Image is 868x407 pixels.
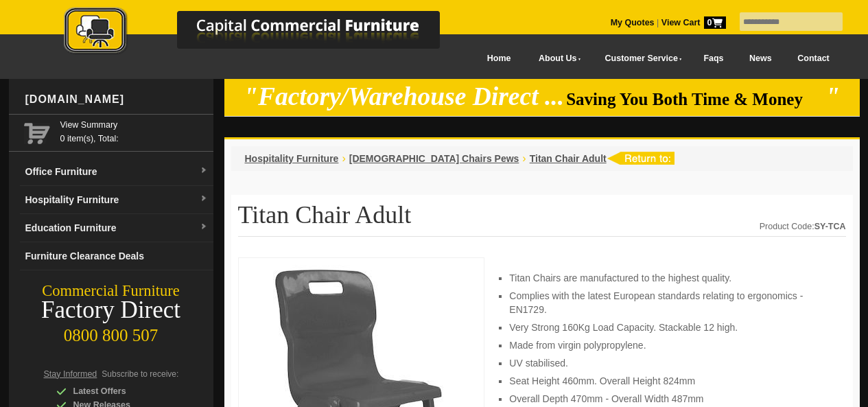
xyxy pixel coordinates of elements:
li: Overall Depth 470mm - Overall Width 487mm [509,392,832,406]
li: › [522,152,526,165]
li: UV stabilised. [509,356,832,370]
a: News [736,43,784,74]
li: Complies with the latest European standards relating to ergonomics - EN1729. [509,289,832,316]
img: Capital Commercial Furniture Logo [26,7,506,57]
li: › [342,152,345,165]
a: Office Furnituredropdown [20,158,213,186]
li: Titan Chairs are manufactured to the highest quality. [509,271,832,285]
a: Hospitality Furniture [245,153,339,164]
a: View Cart0 [659,18,725,27]
strong: View Cart [661,18,726,27]
a: Faqs [691,43,737,74]
h1: Titan Chair Adult [238,202,846,237]
em: " [825,82,840,111]
div: Latest Offers [56,384,187,398]
img: return to [607,152,675,165]
span: Stay Informed [44,369,97,379]
span: 0 item(s), Total: [60,118,208,143]
a: Education Furnituredropdown [20,214,213,242]
span: 0 [704,16,726,29]
div: 0800 800 507 [9,319,213,345]
div: Commercial Furniture [9,281,213,301]
span: Subscribe to receive: [102,369,178,379]
span: Saving You Both Time & Money [566,90,823,108]
em: "Factory/Warehouse Direct ... [244,82,564,111]
li: Very Strong 160Kg Load Capacity. Stackable 12 high. [509,321,832,334]
a: Customer Service [589,43,690,74]
a: Furniture Clearance Deals [20,242,213,270]
strong: SY-TCA [814,222,846,231]
a: Hospitality Furnituredropdown [20,186,213,214]
img: dropdown [200,195,208,203]
a: Capital Commercial Furniture Logo [26,7,506,61]
a: [DEMOGRAPHIC_DATA] Chairs Pews [349,153,519,164]
a: About Us [524,43,589,74]
li: Seat Height 460mm. Overall Height 824mm [509,374,832,388]
a: View Summary [60,118,208,132]
div: [DOMAIN_NAME] [20,79,213,120]
img: dropdown [200,167,208,175]
div: Factory Direct [9,301,213,320]
li: Made from virgin polypropylene. [509,338,832,352]
a: Titan Chair Adult [530,153,607,164]
img: dropdown [200,223,208,231]
a: Contact [784,43,842,74]
div: Product Code: [760,220,846,233]
a: My Quotes [611,18,655,27]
